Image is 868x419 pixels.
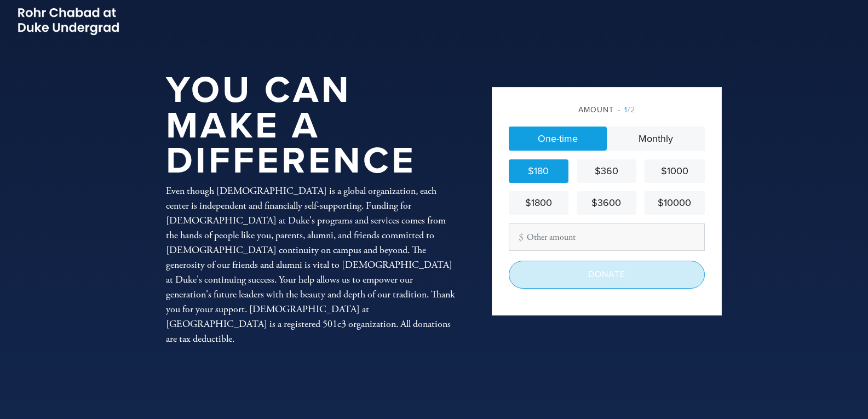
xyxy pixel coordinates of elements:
a: $10000 [645,191,704,215]
input: Other amount [509,223,705,251]
div: $1800 [513,196,564,210]
a: $360 [577,159,636,183]
img: Picture2_0.png [16,5,120,37]
span: /2 [618,105,635,114]
div: $360 [581,164,632,179]
a: $180 [509,159,568,183]
div: $180 [513,164,564,179]
div: $1000 [649,164,700,179]
a: One-time [509,127,607,151]
div: Even though [DEMOGRAPHIC_DATA] is a global organization, each center is independent and financial... [166,183,456,346]
h1: You Can Make a Difference [166,73,456,179]
span: 1 [624,105,628,114]
a: $1800 [509,191,568,215]
a: $3600 [577,191,636,215]
div: Amount [509,104,705,116]
div: $10000 [649,196,700,210]
input: Donate [509,261,705,288]
a: $1000 [645,159,704,183]
div: $3600 [581,196,632,210]
a: Monthly [607,127,705,151]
